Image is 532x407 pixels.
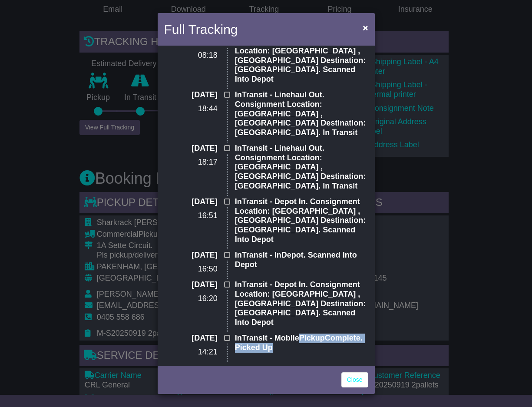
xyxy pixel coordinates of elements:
p: 16:20 [164,294,218,304]
button: Close [358,19,372,36]
p: 08:18 [164,51,218,60]
p: 14:21 [164,347,218,357]
a: Close [341,372,368,387]
p: 18:17 [164,158,218,167]
p: InTransit - MobilePickupComplete. Picked Up [235,334,368,352]
p: [DATE] [164,364,218,373]
p: InTransit - Depot In. Consignment Location: [GEOGRAPHIC_DATA] , [GEOGRAPHIC_DATA] Destination: [G... [235,37,368,84]
p: InTransit - Linehaul Out. Consignment Location: [GEOGRAPHIC_DATA] , [GEOGRAPHIC_DATA] Destination... [235,90,368,137]
p: 18:44 [164,104,218,114]
p: ToBeCollected - PickupReceived. Booked [235,364,368,382]
p: [DATE] [164,90,218,100]
span: × [363,23,368,33]
p: 16:50 [164,265,218,274]
p: [DATE] [164,251,218,260]
p: 16:51 [164,211,218,221]
p: InTransit - Depot In. Consignment Location: [GEOGRAPHIC_DATA] , [GEOGRAPHIC_DATA] Destination: [G... [235,197,368,244]
p: [DATE] [164,197,218,207]
p: InTransit - Linehaul Out. Consignment Location: [GEOGRAPHIC_DATA] , [GEOGRAPHIC_DATA] Destination... [235,144,368,191]
p: [DATE] [164,280,218,290]
p: [DATE] [164,144,218,153]
p: [DATE] [164,334,218,343]
p: InTransit - Depot In. Consignment Location: [GEOGRAPHIC_DATA] , [GEOGRAPHIC_DATA] Destination: [G... [235,280,368,327]
h4: Full Tracking [164,20,238,39]
p: InTransit - InDepot. Scanned Into Depot [235,251,368,269]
